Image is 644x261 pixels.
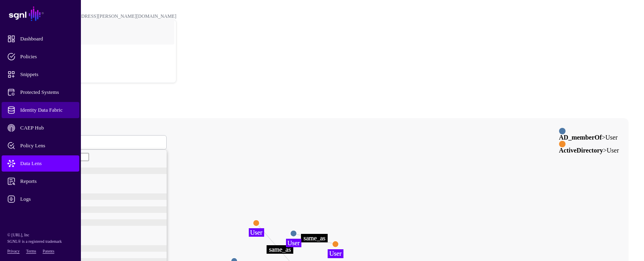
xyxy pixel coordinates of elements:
[250,229,263,236] text: User
[2,66,79,83] a: Snippets
[25,168,167,174] div: MemberOF
[269,246,291,253] text: same_as
[559,134,619,141] div: > User
[2,209,79,225] a: Admin
[7,88,87,96] span: Protected Systems
[2,191,79,207] a: Logs
[7,238,74,245] p: SGNL® is a registered trademark
[2,120,79,136] a: CAEP Hub
[559,147,619,154] div: > User
[16,13,176,19] div: [PERSON_NAME][EMAIL_ADDRESS][PERSON_NAME][DOMAIN_NAME]
[7,195,87,203] span: Logs
[7,142,87,150] span: Policy Lens
[288,240,300,246] text: User
[3,95,641,106] h2: Data Lens
[2,49,79,65] a: Policies
[2,173,79,189] a: Reports
[2,84,79,100] a: Protected Systems
[26,249,36,253] a: Terms
[5,5,76,23] a: SGNL
[7,177,87,185] span: Reports
[2,31,79,47] a: Dashboard
[17,70,176,76] div: Log out
[25,193,167,200] div: AD_memberOf
[329,250,342,257] text: User
[7,124,87,132] span: CAEP Hub
[2,102,79,118] a: Identity Data Fabric
[7,249,20,253] a: Privacy
[303,235,325,242] text: same_as
[7,159,87,168] span: Data Lens
[7,106,87,114] span: Identity Data Fabric
[559,134,602,141] strong: AD_memberOf
[2,138,79,154] a: Policy Lens
[17,42,176,68] a: POC
[7,232,74,238] p: © [URL], Inc
[7,53,87,61] span: Policies
[7,35,87,43] span: Dashboard
[25,245,167,252] div: Atlas
[25,219,167,226] div: MySQL
[42,249,54,253] a: Patents
[25,206,167,213] div: DB2
[7,70,87,79] span: Snippets
[559,147,603,154] strong: ActiveDirectory
[2,155,79,172] a: Data Lens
